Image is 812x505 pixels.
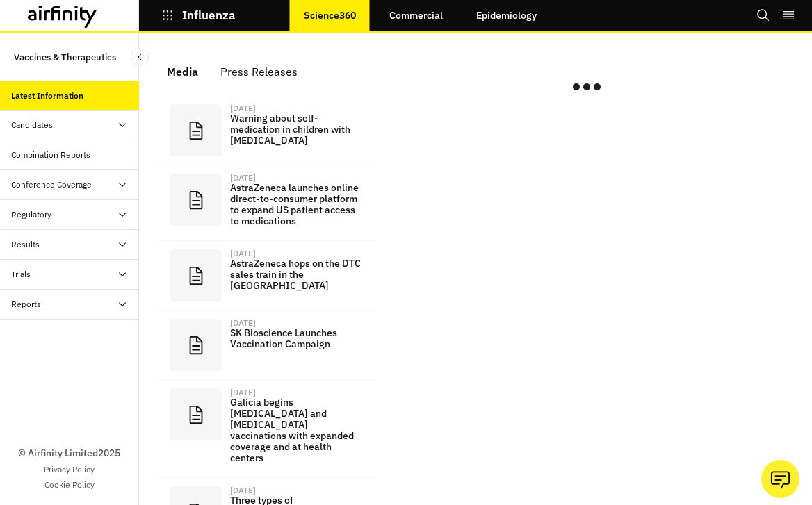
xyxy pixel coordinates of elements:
a: [DATE]Warning about self-medication in children with [MEDICAL_DATA] [159,96,375,165]
div: Reports [11,298,41,311]
div: [DATE] [230,249,256,258]
p: © Airfinity Limited 2025 [18,446,120,461]
div: Media [167,61,198,82]
p: Galicia begins [MEDICAL_DATA] and [MEDICAL_DATA] vaccinations with expanded coverage and at healt... [230,397,364,463]
div: Regulatory [11,208,51,221]
div: Results [11,238,40,251]
div: Press Releases [220,61,298,82]
a: [DATE]AstraZeneca hops on the DTC sales train in the [GEOGRAPHIC_DATA] [159,241,375,311]
div: Combination Reports [11,149,90,161]
button: Close Sidebar [131,48,149,66]
a: [DATE]AstraZeneca launches online direct-to-consumer platform to expand US patient access to medi... [159,165,375,241]
p: Vaccines & Therapeutics [14,44,116,70]
p: Warning about self-medication in children with [MEDICAL_DATA] [230,113,364,146]
div: Conference Coverage [11,179,92,191]
p: Influenza [182,9,236,22]
div: [DATE] [230,319,256,327]
a: Privacy Policy [44,463,95,476]
button: Ask our analysts [761,460,799,498]
a: Cookie Policy [44,479,95,491]
a: [DATE]SK Bioscience Launches Vaccination Campaign [159,311,375,380]
p: AstraZeneca hops on the DTC sales train in the [GEOGRAPHIC_DATA] [230,258,364,291]
p: Science360 [304,10,356,21]
p: AstraZeneca launches online direct-to-consumer platform to expand US patient access to medications [230,182,364,226]
button: Search [756,3,770,27]
div: [DATE] [230,174,256,182]
p: SK Bioscience Launches Vaccination Campaign [230,327,364,349]
div: [DATE] [230,486,256,495]
div: Candidates [11,119,53,131]
div: Trials [11,268,31,281]
div: [DATE] [230,104,256,113]
button: Influenza [161,3,236,27]
a: [DATE]Galicia begins [MEDICAL_DATA] and [MEDICAL_DATA] vaccinations with expanded coverage and at... [159,380,375,478]
div: Latest Information [11,90,83,102]
div: [DATE] [230,388,256,397]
